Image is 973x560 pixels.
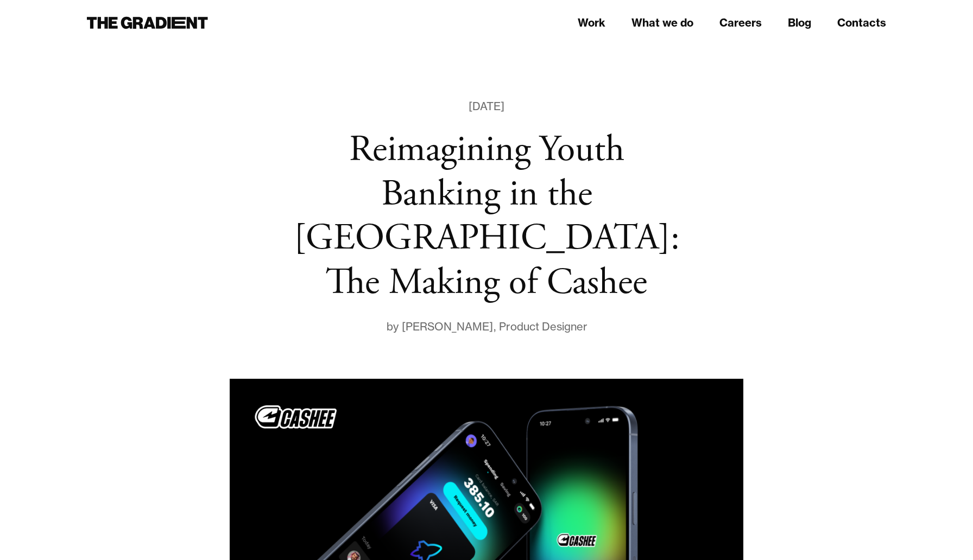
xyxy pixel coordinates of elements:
[578,15,605,31] a: Work
[469,98,504,115] div: [DATE]
[386,318,402,335] div: by
[292,128,681,305] h1: Reimagining Youth Banking in the [GEOGRAPHIC_DATA]: The Making of Cashee
[837,15,886,31] a: Contacts
[788,15,811,31] a: Blog
[402,318,493,335] div: [PERSON_NAME]
[719,15,762,31] a: Careers
[499,318,587,335] div: Product Designer
[631,15,693,31] a: What we do
[493,318,499,335] div: ,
